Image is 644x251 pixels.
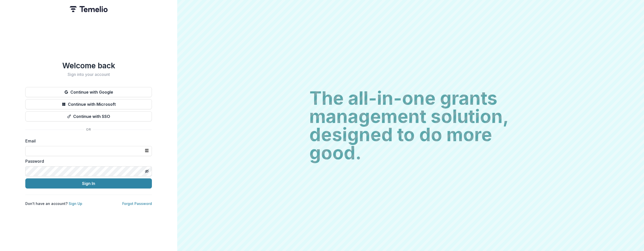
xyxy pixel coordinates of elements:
[69,201,82,206] a: Sign Up
[25,72,152,77] h2: Sign into your account
[25,87,152,97] button: Continue with Google
[25,201,82,206] p: Don't have an account?
[122,201,152,206] a: Forgot Password
[70,6,108,12] img: Temelio
[25,111,152,121] button: Continue with SSO
[25,61,152,70] h1: Welcome back
[25,99,152,109] button: Continue with Microsoft
[143,167,151,175] button: Toggle password visibility
[25,158,149,164] label: Password
[25,138,149,144] label: Email
[25,178,152,189] button: Sign In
